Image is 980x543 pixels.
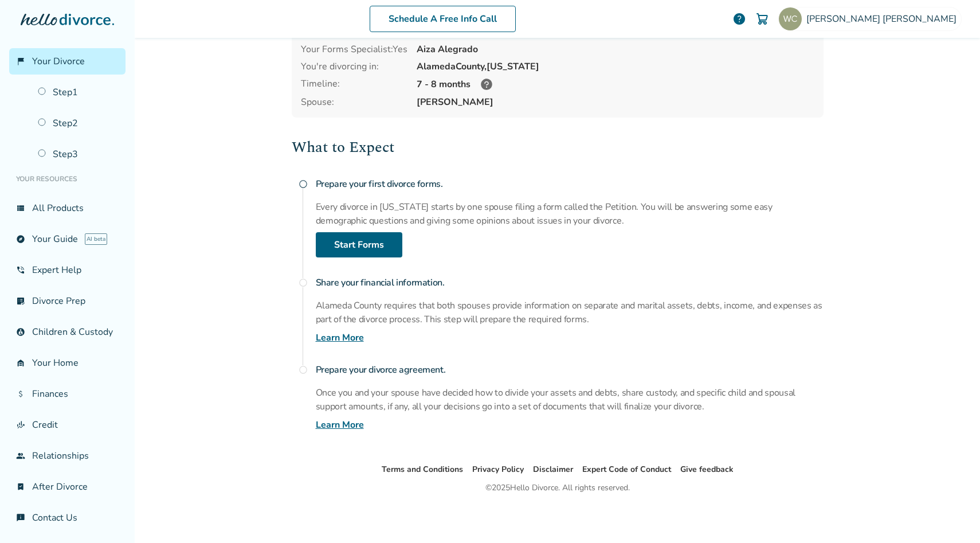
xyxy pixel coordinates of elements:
[582,464,671,475] a: Expert Code of Conduct
[680,463,734,476] li: Give feedback
[16,57,25,66] span: flag_2
[533,463,573,476] li: Disclaimer
[732,12,746,26] a: help
[9,443,126,469] a: groupRelationships
[16,296,25,306] span: list_alt_check
[31,141,126,167] a: Step3
[32,55,85,68] span: Your Divorce
[299,179,308,189] span: radio_button_unchecked
[9,195,126,221] a: view_listAll Products
[16,451,25,460] span: group
[316,331,364,345] a: Learn More
[9,350,126,376] a: garage_homeYour Home
[16,513,25,522] span: chat_info
[301,60,407,73] div: You're divorcing in:
[31,110,126,136] a: Step2
[923,488,980,543] iframe: Chat Widget
[382,464,463,475] a: Terms and Conditions
[316,418,364,432] a: Learn More
[292,136,824,159] h2: What to Expect
[316,271,824,294] h4: Share your financial information.
[417,43,814,56] div: Aiza Alegrado
[9,257,126,283] a: phone_in_talkExpert Help
[16,389,25,399] span: attach_money
[779,7,802,30] img: william.trei.campbell@gmail.com
[16,482,25,491] span: bookmark_check
[299,278,308,287] span: radio_button_unchecked
[9,226,126,252] a: exploreYour GuideAI beta
[16,265,25,275] span: phone_in_talk
[16,327,25,337] span: account_child
[9,505,126,531] a: chat_infoContact Us
[9,474,126,500] a: bookmark_checkAfter Divorce
[9,48,126,75] a: flag_2Your Divorce
[755,12,769,26] img: Cart
[417,77,814,91] div: 7 - 8 months
[9,381,126,407] a: attach_moneyFinances
[316,232,402,257] a: Start Forms
[301,96,407,108] span: Spouse:
[85,233,107,245] span: AI beta
[31,79,126,106] a: Step1
[316,386,824,413] p: Once you and your spouse have decided how to divide your assets and debts, share custody, and spe...
[316,200,824,228] p: Every divorce in [US_STATE] starts by one spouse filing a form called the Petition. You will be a...
[316,173,824,196] h4: Prepare your first divorce forms.
[472,464,524,475] a: Privacy Policy
[370,6,516,32] a: Schedule A Free Info Call
[299,365,308,374] span: radio_button_unchecked
[16,204,25,213] span: view_list
[316,358,824,381] h4: Prepare your divorce agreement.
[16,420,25,429] span: finance_mode
[16,235,25,244] span: explore
[301,43,407,56] div: Your Forms Specialist: Yes
[9,319,126,345] a: account_childChildren & Custody
[301,77,407,91] div: Timeline:
[9,412,126,438] a: finance_modeCredit
[16,358,25,368] span: garage_home
[806,13,961,25] span: [PERSON_NAME] [PERSON_NAME]
[417,96,814,108] span: [PERSON_NAME]
[316,299,824,326] p: Alameda County requires that both spouses provide information on separate and marital assets, deb...
[9,288,126,314] a: list_alt_checkDivorce Prep
[9,167,126,190] li: Your Resources
[485,481,630,495] div: © 2025 Hello Divorce. All rights reserved.
[417,60,814,73] div: Alameda County, [US_STATE]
